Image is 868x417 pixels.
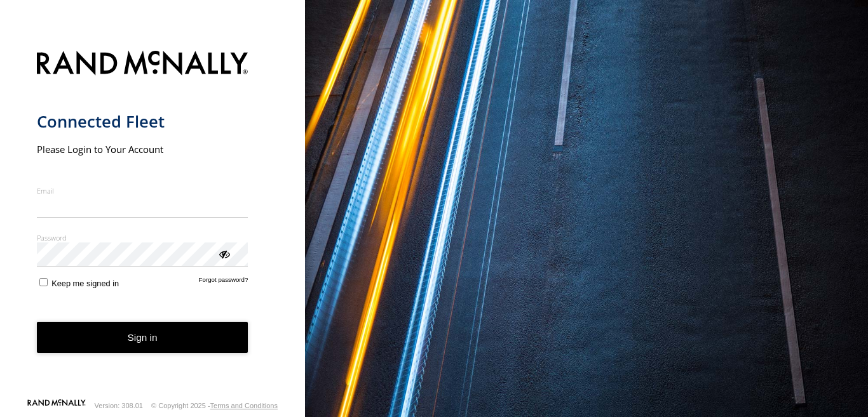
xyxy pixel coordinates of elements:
span: Keep me signed in [51,279,119,288]
a: Forgot password? [199,276,248,288]
label: Email [37,186,248,195]
input: Keep me signed in [39,278,48,286]
div: Version: 308.01 [95,402,143,409]
div: ViewPassword [217,247,230,260]
form: main [37,43,269,398]
h2: Please Login to Your Account [37,143,248,156]
button: Sign in [37,322,248,353]
h1: Connected Fleet [37,111,248,132]
label: Password [37,233,248,242]
div: © Copyright 2025 - [151,402,278,409]
img: Rand McNally [37,48,248,81]
a: Visit our Website [27,399,86,412]
a: Terms and Conditions [210,402,278,409]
